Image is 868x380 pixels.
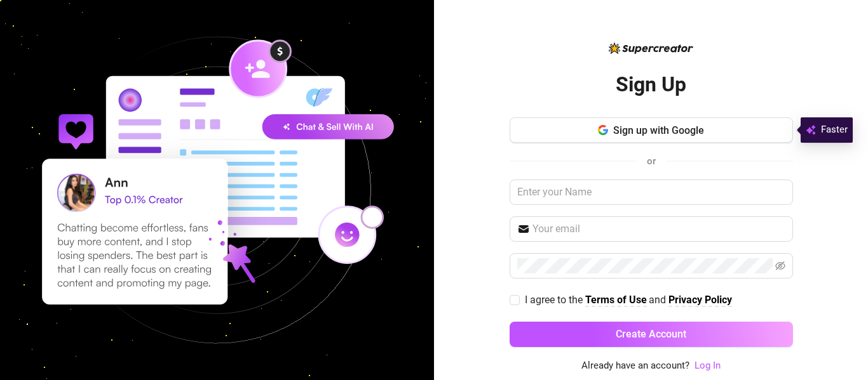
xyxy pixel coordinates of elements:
button: Create Account [510,322,793,347]
a: Terms of Use [585,294,647,307]
span: and [649,294,668,306]
input: Your email [532,221,785,237]
input: Enter your Name [510,180,793,205]
strong: Privacy Policy [668,294,732,306]
span: eye-invisible [775,261,785,271]
span: Sign up with Google [613,124,704,136]
a: Log In [695,360,721,371]
img: svg%3e [806,122,816,138]
span: Create Account [616,328,686,340]
button: Sign up with Google [510,117,793,143]
strong: Terms of Use [585,294,647,306]
h2: Sign Up [616,72,686,98]
span: I agree to the [525,294,585,306]
a: Log In [695,358,721,374]
span: or [647,155,656,167]
span: Faster [821,122,848,138]
img: logo-BBDzfeDw.svg [609,43,693,54]
a: Privacy Policy [668,294,732,307]
span: Already have an account? [581,358,689,374]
